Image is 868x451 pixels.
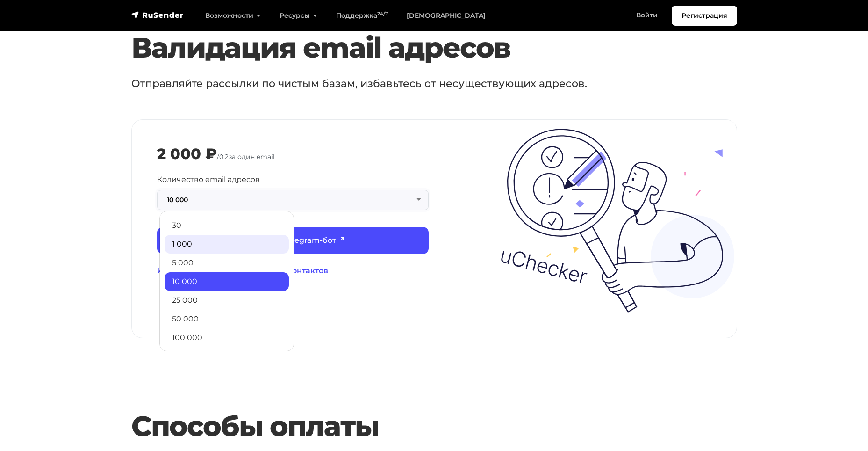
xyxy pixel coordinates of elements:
[165,216,289,235] a: 30
[672,6,737,26] a: Регистрация
[397,6,495,25] a: [DEMOGRAPHIC_DATA]
[165,310,289,328] a: 50 000
[165,254,289,272] a: 5 000
[131,409,686,443] h3: Способы оплаты
[196,6,270,25] a: Возможности
[219,153,229,161] span: 0,2
[157,174,260,185] label: Количество email адресов
[157,265,429,276] a: Инструкции по валидации базы контактов
[165,328,289,347] a: 100 000
[131,10,184,20] img: RuSender
[131,31,686,65] h3: Валидация email адресов
[157,145,217,163] div: 2 000 ₽
[327,6,397,25] a: Поддержка24/7
[157,227,429,254] a: Перейти в Telegram-бот
[627,6,667,25] a: Войти
[270,6,327,25] a: Ресурсы
[377,11,388,17] sup: 24/7
[165,272,289,291] a: 10 000
[157,190,429,210] button: 10 000
[165,291,289,310] a: 25 000
[165,347,289,366] a: 200 000
[217,153,275,161] span: / за один email
[131,76,661,91] p: Отправляйте рассылки по чистым базам, избавьтесь от несуществующих адресов.
[165,235,289,254] a: 1 000
[159,211,294,351] ul: 10 000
